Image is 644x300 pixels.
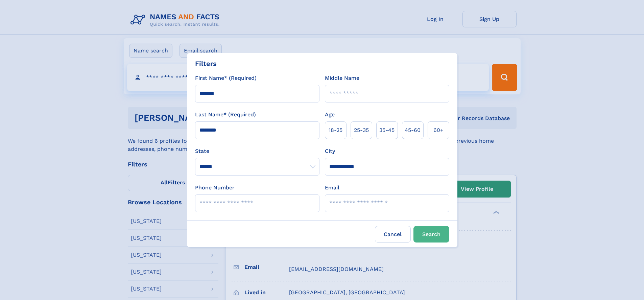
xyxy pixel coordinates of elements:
span: 60+ [433,126,444,134]
label: State [195,147,319,155]
span: 18‑25 [329,126,342,134]
button: Search [413,226,449,243]
label: Age [325,111,335,119]
label: Cancel [375,226,411,243]
label: City [325,147,335,155]
span: 35‑45 [379,126,395,134]
span: 25‑35 [354,126,369,134]
span: 45‑60 [405,126,421,134]
div: Filters [195,59,217,69]
label: First Name* (Required) [195,74,257,82]
label: Middle Name [325,74,359,82]
label: Phone Number [195,184,235,192]
label: Last Name* (Required) [195,111,256,119]
label: Email [325,184,339,192]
